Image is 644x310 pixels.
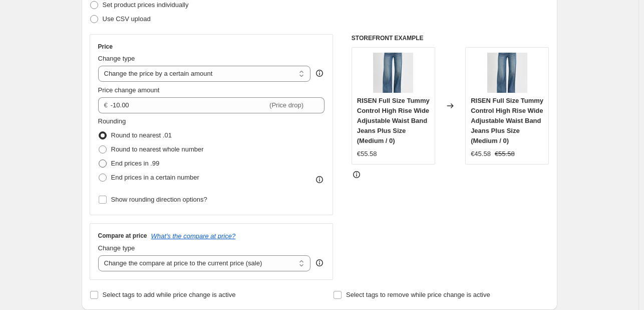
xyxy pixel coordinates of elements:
h6: STOREFRONT EXAMPLE [352,34,549,42]
h3: Compare at price [98,232,147,240]
span: Round to nearest .01 [111,131,172,139]
span: RISEN Full Size Tummy Control High Rise Wide Adjustable Waist Band Jeans Plus Size (Medium / 0) [471,97,543,144]
span: Price change amount [98,86,160,94]
span: Change type [98,244,135,252]
h3: Price [98,43,113,51]
img: eb68060a-03f5-4f9a-bf3a-67405242dbb5-Max-Origin_80x.webp [373,53,413,93]
button: What's the compare at price? [151,232,236,240]
span: Rounding [98,117,126,125]
div: help [314,258,325,268]
span: € [104,101,108,109]
div: €55.58 [357,149,377,159]
span: End prices in .99 [111,160,160,167]
div: help [314,68,325,78]
span: Set product prices individually [103,1,189,9]
span: Change type [98,55,135,62]
strike: €55.58 [495,149,515,159]
input: -10.00 [111,97,267,113]
span: Show rounding direction options? [111,196,207,203]
span: End prices in a certain number [111,174,199,181]
div: €45.58 [471,149,491,159]
span: (Price drop) [269,101,303,109]
span: Use CSV upload [103,15,151,23]
img: eb68060a-03f5-4f9a-bf3a-67405242dbb5-Max-Origin_80x.webp [487,53,527,93]
span: Select tags to add while price change is active [103,291,236,298]
span: Round to nearest whole number [111,145,204,153]
span: RISEN Full Size Tummy Control High Rise Wide Adjustable Waist Band Jeans Plus Size (Medium / 0) [357,97,430,144]
span: Select tags to remove while price change is active [346,291,490,298]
